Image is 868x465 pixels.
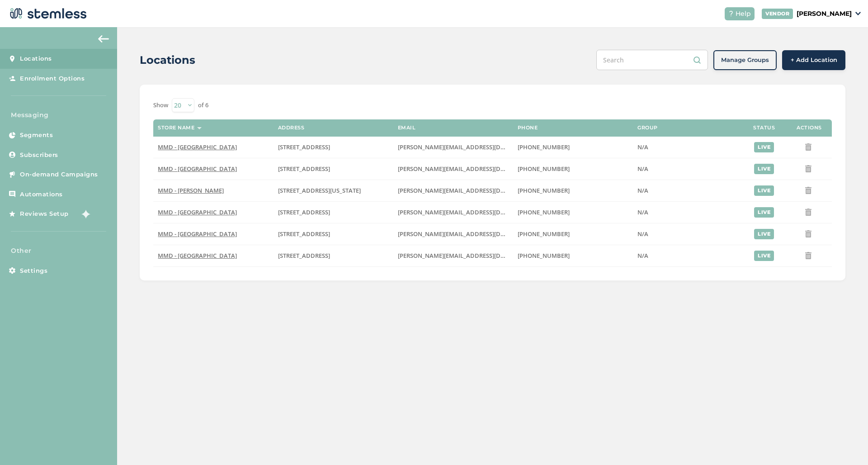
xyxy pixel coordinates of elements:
label: Status [753,125,775,131]
img: glitter-stars-b7820f95.gif [75,205,94,223]
span: MMD - [GEOGRAPHIC_DATA] [158,251,237,260]
button: + Add Location [782,50,845,70]
label: Group [637,125,658,131]
label: ilana.d@mmdshops.com [398,252,509,260]
label: 1901 Atlantic Avenue [278,230,389,238]
label: 1515 North Cahuenga Boulevard [278,165,389,173]
label: 13356 Washington Boulevard [278,187,389,195]
span: [PHONE_NUMBER] [518,208,570,216]
iframe: Chat Widget [823,422,868,465]
label: MMD - Jersey City [158,143,269,151]
span: Help [736,9,751,19]
span: On-demand Campaigns [20,170,98,179]
label: 655 Newark Avenue [278,143,389,151]
label: (818) 439-8484 [518,143,628,151]
div: live [754,142,774,152]
label: (818) 439-8484 [518,165,628,173]
div: live [754,229,774,239]
label: MMD - Redwood City [158,252,269,260]
label: Address [278,125,305,131]
span: [PERSON_NAME][EMAIL_ADDRESS][DOMAIN_NAME] [398,208,542,216]
span: Segments [20,131,53,140]
label: ilana.d@mmdshops.com [398,187,509,195]
span: [STREET_ADDRESS] [278,208,330,216]
label: MMD - Long Beach [158,230,269,238]
div: live [754,164,774,174]
div: live [754,207,774,218]
input: Search [596,50,708,70]
label: ilana.d@mmdshops.com [398,209,509,216]
span: [PHONE_NUMBER] [518,251,570,260]
label: N/A [637,187,737,195]
span: MMD - [GEOGRAPHIC_DATA] [158,143,237,151]
label: MMD - Hollywood [158,165,269,173]
span: [PERSON_NAME][EMAIL_ADDRESS][DOMAIN_NAME] [398,230,542,238]
label: (818) 439-8484 [518,209,628,216]
span: + Add Location [791,56,837,65]
label: Show [153,101,168,110]
h2: Locations [140,52,195,68]
span: [PERSON_NAME][EMAIL_ADDRESS][DOMAIN_NAME] [398,165,542,173]
span: MMD - [PERSON_NAME] [158,186,224,195]
img: icon-help-white-03924b79.svg [728,11,734,16]
label: Store name [158,125,194,131]
label: Email [398,125,416,131]
span: Enrollment Options [20,74,85,83]
span: MMD - [GEOGRAPHIC_DATA] [158,208,237,216]
img: icon-sort-1e1d7615.svg [197,127,202,129]
span: Manage Groups [721,56,769,65]
span: [STREET_ADDRESS][US_STATE] [278,186,361,195]
span: [STREET_ADDRESS] [278,230,330,238]
label: (818) 439-8484 [518,230,628,238]
label: ilana.d@mmdshops.com [398,143,509,151]
button: Manage Groups [713,50,777,70]
label: MMD - Marina Del Rey [158,187,269,195]
span: [PHONE_NUMBER] [518,143,570,151]
span: [PERSON_NAME][EMAIL_ADDRESS][DOMAIN_NAME] [398,186,542,195]
span: [STREET_ADDRESS] [278,143,330,151]
label: N/A [637,252,737,260]
span: Settings [20,266,47,275]
label: N/A [637,165,737,173]
div: live [754,251,774,261]
span: [PHONE_NUMBER] [518,165,570,173]
label: ilana.d@mmdshops.com [398,230,509,238]
div: live [754,185,774,196]
img: icon_down-arrow-small-66adaf34.svg [855,12,861,15]
label: N/A [637,143,737,151]
span: [PERSON_NAME][EMAIL_ADDRESS][DOMAIN_NAME] [398,143,542,151]
span: Subscribers [20,151,58,160]
span: [PERSON_NAME][EMAIL_ADDRESS][DOMAIN_NAME] [398,251,542,260]
label: (818) 439-8484 [518,187,628,195]
span: [PHONE_NUMBER] [518,230,570,238]
span: MMD - [GEOGRAPHIC_DATA] [158,165,237,173]
label: 4720 Vineland Avenue [278,209,389,216]
label: of 6 [198,101,208,110]
div: VENDOR [762,9,793,19]
span: [PHONE_NUMBER] [518,186,570,195]
span: MMD - [GEOGRAPHIC_DATA] [158,230,237,238]
label: Phone [518,125,538,131]
span: [STREET_ADDRESS] [278,251,330,260]
span: [STREET_ADDRESS] [278,165,330,173]
label: N/A [637,230,737,238]
span: Reviews Setup [20,209,69,218]
label: 1764 Broadway [278,252,389,260]
span: Automations [20,190,63,199]
label: N/A [637,209,737,216]
label: (818) 439-8484 [518,252,628,260]
label: ilana.d@mmdshops.com [398,165,509,173]
img: icon-arrow-back-accent-c549486e.svg [98,35,109,43]
label: MMD - North Hollywood [158,209,269,216]
span: Locations [20,54,52,63]
th: Actions [787,119,832,137]
p: [PERSON_NAME] [797,9,852,19]
img: logo-dark-0685b13c.svg [7,5,87,23]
